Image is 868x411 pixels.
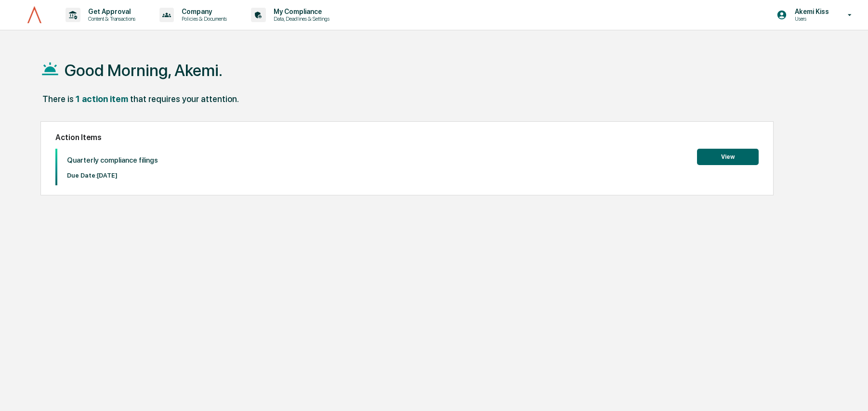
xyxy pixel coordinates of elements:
img: logo [23,5,46,25]
p: Akemi Kiss [787,8,834,15]
h2: Action Items [55,133,759,142]
h1: Good Morning, Akemi. [65,61,223,80]
p: Quarterly compliance filings [67,156,158,165]
p: Content & Transactions [80,15,140,22]
p: Users [787,15,834,22]
p: Get Approval [80,8,140,15]
div: There is [42,94,74,104]
div: 1 action item [76,94,128,104]
div: that requires your attention. [130,94,239,104]
p: Policies & Documents [174,15,232,22]
p: Due Date: [DATE] [67,172,158,179]
p: Data, Deadlines & Settings [266,15,334,22]
a: View [697,152,759,161]
button: View [697,149,759,165]
p: Company [174,8,232,15]
p: My Compliance [266,8,334,15]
